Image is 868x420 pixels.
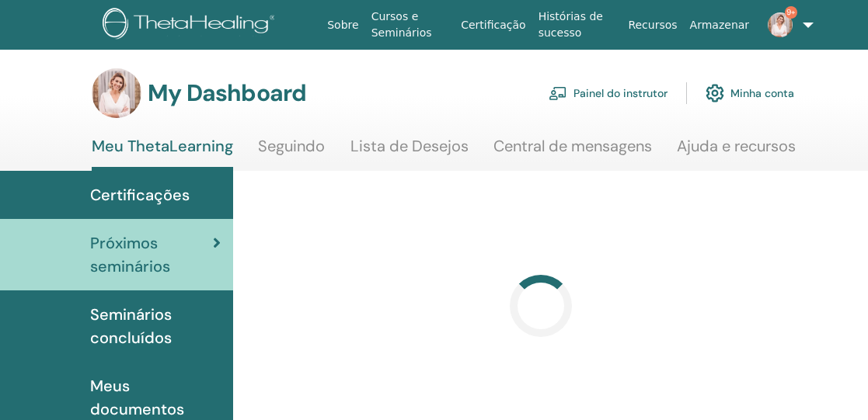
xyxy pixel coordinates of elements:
a: Minha conta [706,76,794,110]
img: chalkboard-teacher.svg [549,86,567,100]
a: Histórias de sucesso [532,2,622,47]
img: logo.png [103,8,281,43]
a: Meu ThetaLearning [92,137,233,171]
span: Próximos seminários [90,231,213,278]
a: Cursos e Seminários [365,2,455,47]
span: 9+ [785,6,797,19]
a: Central de mensagens [493,137,652,167]
a: Ajuda e recursos [677,137,796,167]
a: Seguindo [258,137,325,167]
img: cog.svg [706,80,724,106]
a: Recursos [622,11,683,40]
a: Armazenar [684,11,755,40]
img: default.jpg [768,12,793,37]
a: Certificação [455,11,532,40]
span: Seminários concluídos [90,303,221,349]
h3: My Dashboard [148,79,306,107]
a: Painel do instrutor [549,76,668,110]
span: Certificações [90,183,190,207]
img: default.jpg [92,68,141,118]
a: Sobre [321,11,364,40]
a: Lista de Desejos [350,137,469,167]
